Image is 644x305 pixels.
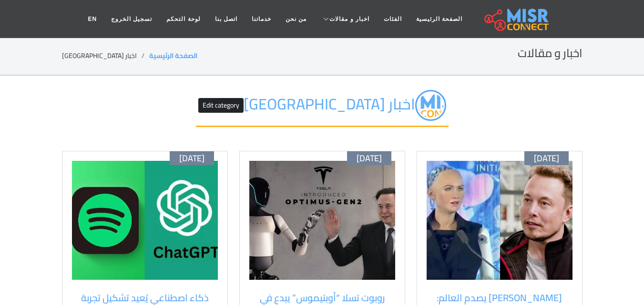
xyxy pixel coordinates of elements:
a: الصفحة الرئيسية [149,49,197,62]
img: روبوت Optimus من تسلا بتصميم بشري في فعالية We, Robot [427,161,572,280]
h2: اخبار [GEOGRAPHIC_DATA] [196,90,449,127]
span: [DATE] [357,153,382,164]
a: من نحن [278,10,314,28]
a: تسجيل الخروج [104,10,159,28]
a: الصفحة الرئيسية [409,10,470,28]
h2: اخبار و مقالات [518,47,583,60]
a: اتصل بنا [208,10,245,28]
a: اخبار و مقالات [314,10,377,28]
img: Jffy6wOTz3TJaCfdu8D1.png [415,90,446,121]
a: خدماتنا [245,10,278,28]
img: واجهة دردشة ChatGPT تعرض اقتراحات موسيقية من Spotify بناءً على طلب المستخدم [72,161,218,280]
a: الفئات [377,10,409,28]
img: روبوت تسلا أوبتيموس ينفذ حركات كونغ فو بجانب مدرب بشري [249,161,395,280]
a: لوحة التحكم [159,10,207,28]
img: main.misr_connect [484,7,548,31]
span: اخبار و مقالات [329,15,369,23]
span: [DATE] [534,153,559,164]
span: [DATE] [179,153,204,164]
li: اخبار [GEOGRAPHIC_DATA] [62,51,149,61]
button: Edit category [198,98,244,113]
a: EN [81,10,104,28]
